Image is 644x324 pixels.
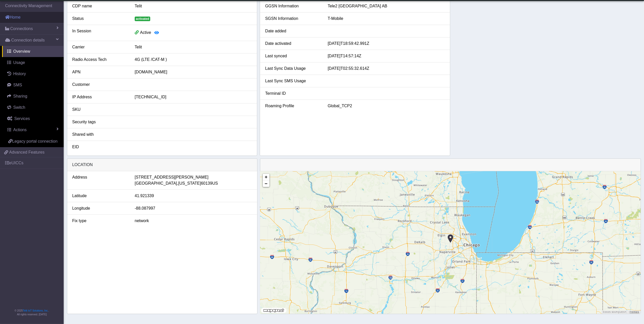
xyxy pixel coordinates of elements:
div: [DATE]T18:59:42.991Z [324,40,449,47]
a: Switch [2,102,64,113]
div: In Session [68,28,131,38]
a: Zoom out [263,180,269,187]
span: Connections [10,26,33,32]
a: Zoom in [263,174,269,180]
div: GGSN Information [261,3,324,9]
div: 41.921339 [131,193,256,199]
span: [GEOGRAPHIC_DATA], [135,180,178,186]
div: SGSN Information [261,16,324,22]
div: Telit [131,44,256,50]
div: IP Address [68,94,131,100]
div: -88.087997 [131,205,256,211]
div: 4G (LTE /CAT-M ) [131,57,256,63]
a: Usage [2,57,64,68]
div: [DOMAIN_NAME] [131,69,256,75]
span: History [13,72,26,76]
div: Shared with [68,131,131,138]
div: Security tags [68,119,131,125]
span: SMS [13,83,22,87]
div: Last Sync SMS Usage [261,78,324,84]
div: Date added [261,28,324,34]
div: Last synced [261,53,324,59]
span: Overview [13,49,30,53]
span: Actions [13,128,26,132]
div: Global_TCP2 [324,103,449,109]
div: [DATE]T14:57:14Z [324,53,449,59]
div: Radio Access Tech [68,57,131,63]
div: Terminal ID [261,90,324,97]
div: CDP name [68,3,131,9]
span: [US_STATE] [178,180,201,186]
div: T-Mobile [324,16,449,22]
div: EID [68,144,131,150]
span: Sharing [13,94,27,98]
div: [DATE]T02:55:32.614Z [324,65,449,72]
div: Roaming Profile [261,103,324,109]
a: Sharing [2,91,64,102]
div: [TECHNICAL_ID] [131,94,256,100]
a: Services [2,113,64,124]
div: Fix type [68,218,131,224]
div: Longitude [68,205,131,211]
div: Address [68,174,131,186]
span: activated [135,17,150,21]
span: Legacy portal connection [12,139,58,143]
a: History [2,68,64,79]
div: Date activated [261,40,324,47]
span: Connection details [11,37,45,43]
div: Latitude [68,193,131,199]
div: Telit [131,3,256,9]
button: View session details [151,28,162,38]
div: Customer [68,82,131,88]
div: Last Sync Data Usage [261,65,324,72]
span: [STREET_ADDRESS][PERSON_NAME] [135,174,209,180]
div: network [131,218,256,224]
a: Telit IoT Solutions, Inc. [23,309,48,312]
div: SKU [68,106,131,113]
div: Carrier [68,44,131,50]
span: Switch [13,105,25,110]
span: US [212,180,218,186]
div: APN [68,69,131,75]
a: Overview [2,46,64,57]
span: Usage [13,60,25,65]
span: Active [140,30,151,35]
span: Advanced Features [9,149,45,155]
div: ©2025 MapQuest, | [601,310,640,314]
div: Tele2 [GEOGRAPHIC_DATA] AB [324,3,449,9]
a: Actions [2,124,64,136]
div: Status [68,16,131,22]
a: SMS [2,79,64,91]
span: Services [14,116,30,121]
span: 60139 [201,180,212,186]
a: Terms [630,311,639,313]
div: LOCATION [67,159,257,171]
